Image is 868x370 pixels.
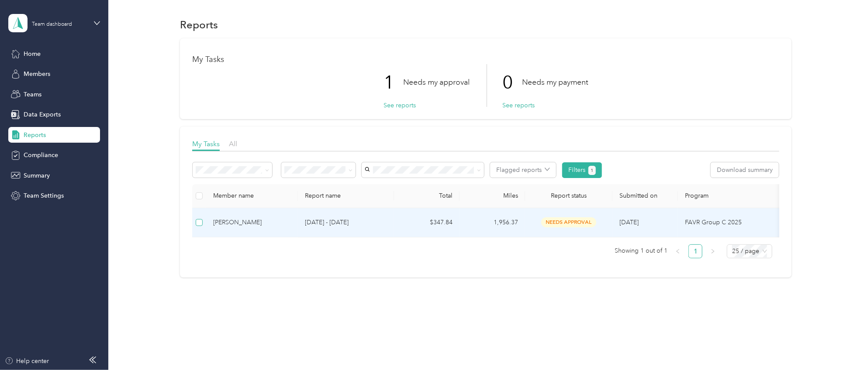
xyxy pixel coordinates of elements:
span: Teams [24,90,41,99]
span: All [229,140,237,148]
td: $347.84 [394,208,460,237]
th: Member name [206,184,298,208]
div: Team dashboard [32,22,72,27]
button: left [671,244,685,258]
p: FAVR Group C 2025 [685,218,780,227]
li: Previous Page [671,244,685,258]
div: Miles [467,192,518,199]
p: Needs my approval [403,77,470,88]
span: Report status [532,192,605,199]
button: See reports [502,101,535,110]
span: Compliance [24,151,58,160]
button: Flagged reports [490,162,556,178]
th: Report name [298,184,394,208]
span: 25 / page [732,245,767,258]
div: [PERSON_NAME] [213,218,291,227]
li: Next Page [706,244,720,258]
button: Help center [5,356,49,366]
span: left [675,249,681,254]
h1: Reports [180,20,218,29]
td: 1,956.37 [460,208,525,237]
div: Page Size [727,244,772,258]
span: Summary [24,171,50,180]
p: 1 [384,64,403,101]
div: Total [401,192,453,199]
button: right [706,244,720,258]
a: 1 [689,245,702,258]
td: FAVR Group C 2025 [678,208,787,237]
span: right [710,249,716,254]
span: Members [24,69,50,79]
span: Team Settings [24,191,64,200]
button: 1 [588,166,596,175]
span: Home [24,49,41,58]
p: [DATE] - [DATE] [305,218,387,227]
span: [DATE] [619,219,639,226]
span: 1 [591,167,593,175]
iframe: Everlance-gr Chat Button Frame [819,321,868,370]
span: needs approval [541,217,596,227]
th: Program [678,184,787,208]
span: Showing 1 out of 1 [615,244,667,257]
span: Data Exports [24,110,61,119]
li: 1 [688,244,702,258]
th: Submitted on [612,184,678,208]
span: My Tasks [192,140,220,148]
span: Reports [24,130,46,140]
div: Member name [213,192,291,199]
p: Needs my payment [522,77,588,88]
button: See reports [384,101,416,110]
button: Download summary [711,162,779,178]
h1: My Tasks [192,55,779,64]
button: Filters1 [562,162,602,178]
p: 0 [502,64,522,101]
